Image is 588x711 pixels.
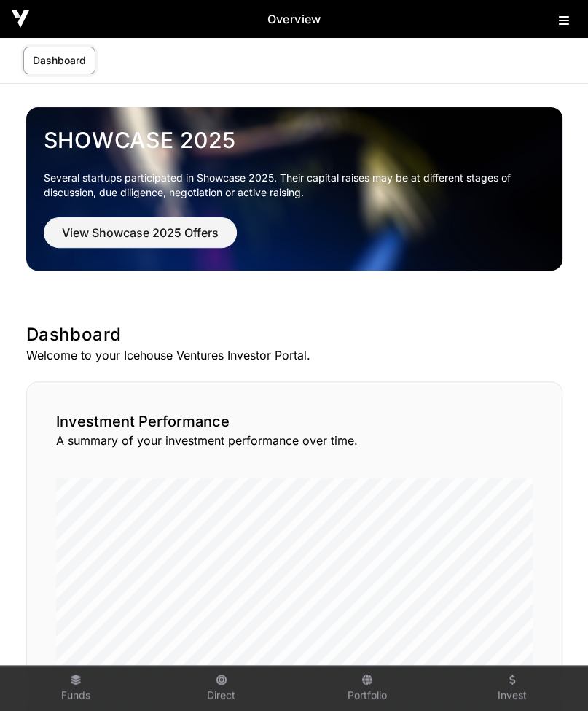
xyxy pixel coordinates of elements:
a: View Showcase 2025 Offers [44,232,237,246]
img: Showcase 2025 [26,107,562,271]
a: Dashboard [23,47,95,74]
img: Icehouse Ventures Logo [12,10,29,28]
a: Showcase 2025 [44,127,545,153]
h1: Dashboard [26,323,562,346]
button: View Showcase 2025 Offers [44,217,237,248]
h2: Investment Performance [56,411,533,432]
a: Funds [9,669,143,708]
a: Invest [445,669,579,708]
p: A summary of your investment performance over time. [56,432,533,449]
p: Welcome to your Icehouse Ventures Investor Portal. [26,346,562,364]
h2: Overview [29,10,559,28]
p: Several startups participated in Showcase 2025. Their capital raises may be at different stages o... [44,171,533,200]
a: Portfolio [300,669,434,708]
span: View Showcase 2025 Offers [62,224,219,241]
iframe: Chat Widget [515,641,588,711]
a: Direct [154,669,289,708]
